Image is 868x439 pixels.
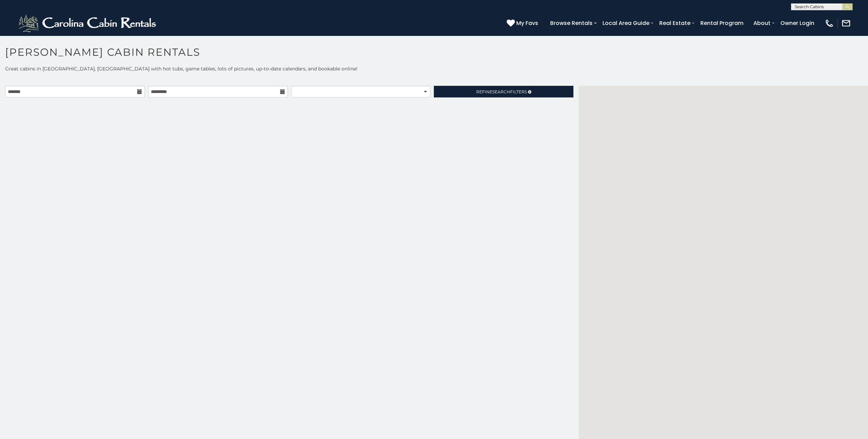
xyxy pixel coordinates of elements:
[825,18,834,28] img: phone-regular-white.png
[492,89,510,94] span: Search
[507,19,540,28] a: My Favs
[434,86,573,97] a: RefineSearchFilters
[777,17,818,29] a: Owner Login
[841,18,851,28] img: mail-regular-white.png
[476,89,527,94] span: Refine Filters
[750,17,774,29] a: About
[547,17,596,29] a: Browse Rentals
[599,17,653,29] a: Local Area Guide
[697,17,747,29] a: Rental Program
[516,19,538,27] span: My Favs
[17,13,159,34] img: White-1-2.png
[656,17,694,29] a: Real Estate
